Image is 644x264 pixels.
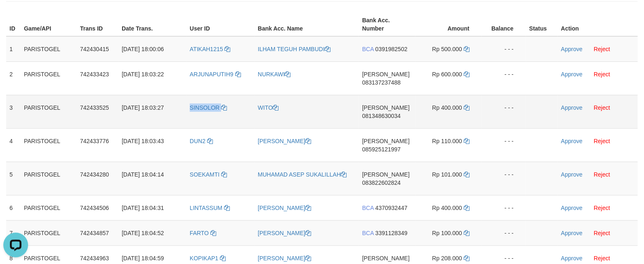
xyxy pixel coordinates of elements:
th: Date Trans. [118,13,186,36]
span: [PERSON_NAME] [362,104,410,111]
a: SINSOLOR [190,104,227,111]
span: SINSOLOR [190,104,219,111]
a: Copy 400000 to clipboard [464,205,469,211]
a: MUHAMAD ASEP SUKALILLAH [258,171,347,178]
span: Rp 101.000 [432,171,462,178]
th: ID [6,13,21,36]
span: SOEKAMTI [190,171,219,178]
th: Status [526,13,558,36]
span: [PERSON_NAME] [362,71,410,78]
a: Reject [594,230,610,236]
a: DUN2 [190,138,213,144]
span: ATIKAH1215 [190,46,223,52]
th: User ID [186,13,255,36]
th: Bank Acc. Name [255,13,359,36]
span: DUN2 [190,138,205,144]
td: - - - [482,128,526,162]
td: 3 [6,95,21,128]
td: PARISTOGEL [21,128,77,162]
a: WITO [258,104,278,111]
a: [PERSON_NAME] [258,255,311,262]
th: Balance [482,13,526,36]
a: SOEKAMTI [190,171,227,178]
td: 2 [6,61,21,95]
a: NURKAWI [258,71,291,78]
span: [PERSON_NAME] [362,171,410,178]
td: - - - [482,36,526,62]
a: ILHAM TEGUH PAMBUDI [258,46,330,52]
span: Rp 110.000 [432,138,462,144]
td: 5 [6,162,21,195]
a: LINTASSUM [190,205,230,211]
span: [DATE] 18:04:59 [122,255,164,262]
a: Approve [561,230,583,236]
span: [DATE] 18:00:06 [122,46,164,52]
span: Rp 400.000 [432,205,462,211]
a: KOPIKAP1 [190,255,226,262]
span: 742434963 [80,255,109,262]
a: Reject [594,104,610,111]
span: ARJUNAPUTIH9 [190,71,234,78]
span: BCA [362,46,374,52]
a: Reject [594,46,610,52]
span: Rp 208.000 [432,255,462,262]
th: Action [558,13,638,36]
span: Copy 3391128349 to clipboard [375,230,408,236]
a: [PERSON_NAME] [258,138,311,144]
th: Amount [415,13,482,36]
td: - - - [482,195,526,220]
a: Copy 600000 to clipboard [464,71,469,78]
button: Open LiveChat chat widget [3,3,28,28]
span: 742434857 [80,230,109,236]
span: Copy 081348630034 to clipboard [362,113,401,119]
span: FARTO [190,230,209,236]
span: [DATE] 18:04:31 [122,205,164,211]
span: Copy 083822602824 to clipboard [362,179,401,186]
a: Reject [594,171,610,178]
a: Copy 400000 to clipboard [464,104,469,111]
span: BCA [362,205,374,211]
a: Approve [561,46,583,52]
span: LINTASSUM [190,205,222,211]
span: Copy 4370932447 to clipboard [375,205,408,211]
span: [DATE] 18:04:52 [122,230,164,236]
a: Copy 208000 to clipboard [464,255,469,262]
span: [PERSON_NAME] [362,255,410,262]
a: Approve [561,71,583,78]
td: - - - [482,95,526,128]
span: BCA [362,230,374,236]
a: [PERSON_NAME] [258,205,311,211]
th: Game/API [21,13,77,36]
a: ARJUNAPUTIH9 [190,71,241,78]
span: Rp 400.000 [432,104,462,111]
a: [PERSON_NAME] [258,230,311,236]
span: Rp 500.000 [432,46,462,52]
td: PARISTOGEL [21,162,77,195]
td: PARISTOGEL [21,61,77,95]
a: Approve [561,171,583,178]
span: [DATE] 18:03:22 [122,71,164,78]
a: Reject [594,205,610,211]
a: Reject [594,255,610,262]
span: 742433776 [80,138,109,144]
a: Approve [561,255,583,262]
td: - - - [482,61,526,95]
span: Copy 085925121997 to clipboard [362,146,401,153]
span: [DATE] 18:03:27 [122,104,164,111]
span: 742434506 [80,205,109,211]
span: 742433423 [80,71,109,78]
a: Approve [561,104,583,111]
th: Bank Acc. Number [359,13,415,36]
a: Copy 100000 to clipboard [464,230,469,236]
td: PARISTOGEL [21,220,77,245]
a: Copy 101000 to clipboard [464,171,469,178]
th: Trans ID [77,13,118,36]
td: 6 [6,195,21,220]
td: 7 [6,220,21,245]
td: PARISTOGEL [21,36,77,62]
span: Rp 600.000 [432,71,462,78]
span: Copy 083137237488 to clipboard [362,79,401,86]
span: Copy 0391982502 to clipboard [375,46,408,52]
span: Rp 100.000 [432,230,462,236]
td: PARISTOGEL [21,95,77,128]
